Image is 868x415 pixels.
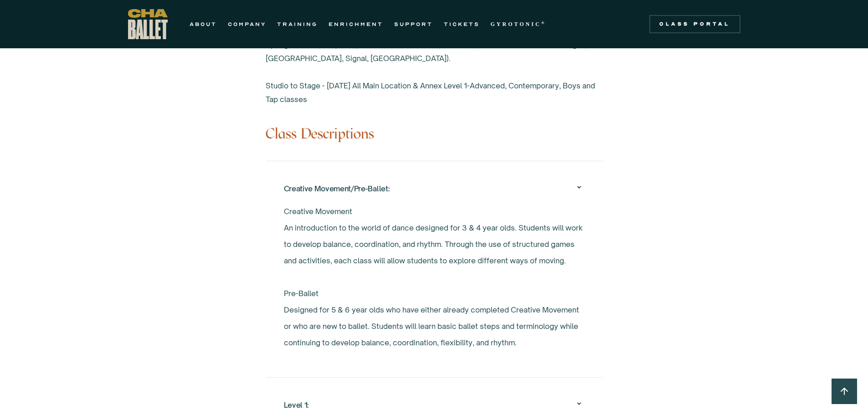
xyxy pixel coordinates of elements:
a: GYROTONIC® [491,19,546,30]
nav: Creative Movement/Pre-Ballet: [284,203,585,364]
a: COMPANY [228,19,266,30]
p: Creative Movement An introduction to the world of dance designed for 3 & 4 year olds. Students wi... [284,203,585,351]
div: Creative Movement/Pre-Ballet: [284,174,585,203]
a: TRAINING [277,19,318,30]
a: Class Portal [649,15,740,33]
a: ENRICHMENT [329,19,383,30]
a: TICKETS [444,19,480,30]
div: Level 1: [284,397,309,413]
strong: GYROTONIC [491,21,541,27]
div: Class Portal [655,20,735,28]
a: ABOUT [190,19,217,30]
a: SUPPORT [394,19,433,30]
a: home [128,9,168,39]
h3: Class Descriptions [266,115,603,143]
div: Creative Movement/Pre-Ballet: [284,180,390,197]
sup: ® [541,20,546,25]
